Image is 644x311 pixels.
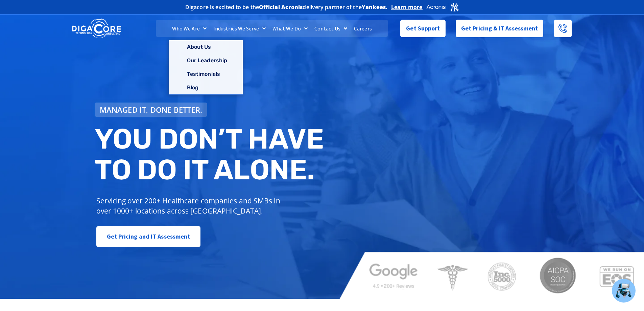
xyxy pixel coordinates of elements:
a: Managed IT, done better. [95,103,208,117]
a: Blog [169,81,243,94]
a: About Us [169,40,243,54]
a: Who We Are [169,20,210,37]
b: Yankees. [362,3,388,11]
p: Servicing over 200+ Healthcare companies and SMBs in over 1000+ locations across [GEOGRAPHIC_DATA]. [96,196,285,216]
b: Official Acronis [259,3,303,11]
span: Get Pricing & IT Assessment [461,22,538,35]
a: Testimonials [169,67,243,81]
a: Learn more [391,4,423,10]
a: Get Support [400,20,445,37]
h2: You don’t have to do IT alone. [95,124,327,185]
a: Get Pricing and IT Assessment [96,226,201,247]
a: Contact Us [311,20,351,37]
a: Get Pricing & IT Assessment [456,20,544,37]
a: Careers [351,20,375,37]
a: Our Leadership [169,54,243,67]
img: DigaCore Technology Consulting [72,18,121,39]
span: Managed IT, done better. [100,106,202,113]
span: Get Pricing and IT Assessment [107,230,190,243]
a: What We Do [269,20,311,37]
a: Industries We Serve [210,20,269,37]
ul: Who We Are [169,40,243,95]
nav: Menu [156,20,388,37]
img: Acronis [426,2,459,12]
h2: Digacore is excited to be the delivery partner of the [185,4,388,10]
span: Get Support [406,22,440,35]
